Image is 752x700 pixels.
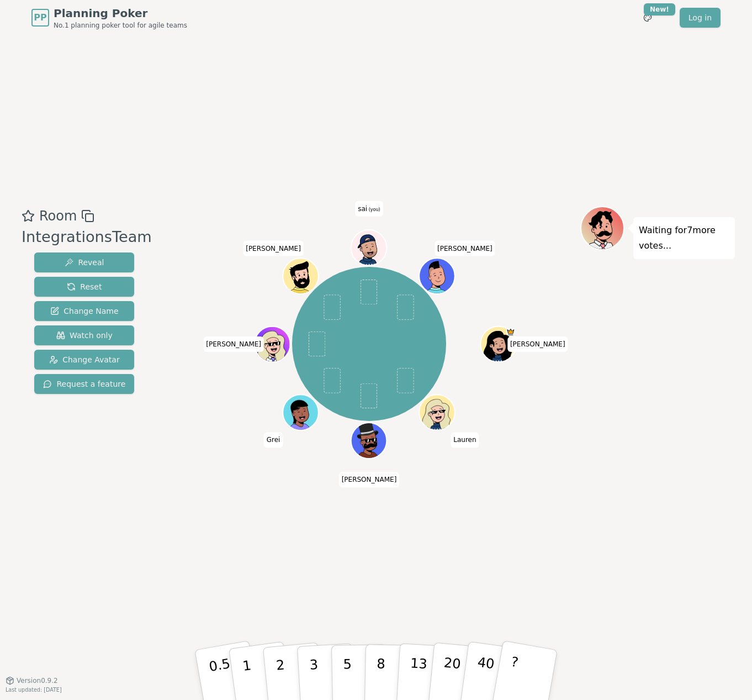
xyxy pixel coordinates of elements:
[355,201,383,216] span: Click to change your name
[54,6,187,21] span: Planning Poker
[17,676,58,685] span: Version 0.9.2
[506,327,515,336] span: Kate is the host
[34,350,134,370] button: Change Avatar
[22,226,152,249] div: IntegrationsTeam
[339,472,400,487] span: Click to change your name
[203,336,264,352] span: Click to change your name
[49,354,120,365] span: Change Avatar
[22,206,35,226] button: Add as favourite
[54,21,187,30] span: No.1 planning poker tool for agile teams
[65,257,104,268] span: Reveal
[50,306,118,317] span: Change Name
[435,240,495,256] span: Click to change your name
[639,223,729,254] p: Waiting for 7 more votes...
[638,8,658,28] button: New!
[34,277,134,297] button: Reset
[34,301,134,321] button: Change Name
[34,374,134,394] button: Request a feature
[67,281,102,292] span: Reset
[56,330,113,341] span: Watch only
[39,206,77,226] span: Room
[367,207,380,212] span: (you)
[34,325,134,345] button: Watch only
[680,8,721,28] a: Log in
[34,252,134,272] button: Reveal
[43,378,125,390] span: Request a feature
[243,240,304,256] span: Click to change your name
[264,432,283,448] span: Click to change your name
[31,6,187,30] a: PPPlanning PokerNo.1 planning poker tool for agile teams
[352,231,386,265] button: Click to change your avatar
[451,432,479,448] span: Click to change your name
[34,11,46,24] span: PP
[6,676,58,685] button: Version0.9.2
[644,3,675,15] div: New!
[6,687,62,693] span: Last updated: [DATE]
[507,336,568,352] span: Click to change your name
